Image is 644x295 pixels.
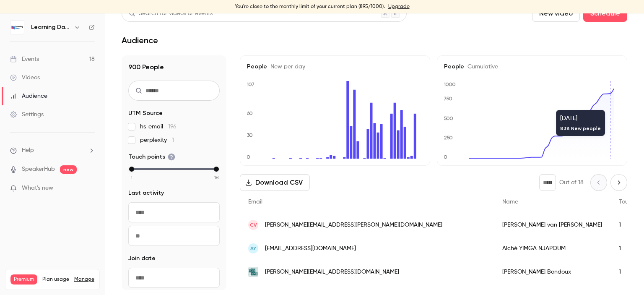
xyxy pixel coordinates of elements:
[444,63,620,71] h5: People
[172,137,174,143] span: 1
[22,184,53,193] span: What's new
[265,268,399,277] span: [PERSON_NAME][EMAIL_ADDRESS][DOMAIN_NAME]
[10,73,40,82] div: Videos
[128,109,163,117] span: UTM Source
[60,165,77,174] span: new
[247,110,253,116] text: 60
[10,274,37,285] span: Premium
[131,174,132,181] span: 1
[140,136,174,144] span: perplexity
[444,96,452,102] text: 750
[128,62,220,72] h1: 900 People
[248,267,258,277] img: reseau-canope.fr
[559,178,584,187] p: Out of 18
[464,64,498,70] span: Cumulative
[129,9,213,18] div: Search for videos or events
[22,146,34,155] span: Help
[494,213,610,237] div: [PERSON_NAME] van [PERSON_NAME]
[10,146,95,155] li: help-dropdown-opener
[128,189,164,197] span: Last activity
[444,135,453,141] text: 250
[85,185,95,192] iframe: Noticeable Trigger
[42,276,69,283] span: Plan usage
[247,132,253,138] text: 30
[265,244,356,253] span: [EMAIL_ADDRESS][DOMAIN_NAME]
[250,245,256,252] span: AY
[583,5,627,22] button: Schedule
[610,174,627,191] button: Next page
[140,123,177,131] span: hs_email
[388,3,410,10] a: Upgrade
[10,21,24,34] img: Learning Days
[95,49,102,55] img: tab_keywords_by_traffic_grey.svg
[128,254,156,263] span: Join date
[267,64,305,70] span: New per day
[214,167,219,172] div: max
[10,110,44,119] div: Settings
[247,81,254,87] text: 107
[168,124,177,130] span: 196
[532,5,580,22] button: New video
[247,63,423,71] h5: People
[10,92,47,100] div: Audience
[13,22,20,29] img: website_grey.svg
[265,221,442,230] span: [PERSON_NAME][EMAIL_ADDRESS][PERSON_NAME][DOMAIN_NAME]
[22,165,55,174] a: SpeakerHub
[128,153,175,161] span: Touch points
[214,174,218,181] span: 18
[248,199,262,205] span: Email
[122,35,158,45] h1: Audience
[34,49,41,55] img: tab_domain_overview_orange.svg
[240,174,310,191] button: Download CSV
[31,23,70,31] h6: Learning Days
[43,50,65,55] div: Domaine
[444,115,453,121] text: 500
[444,154,447,160] text: 0
[247,154,250,160] text: 0
[494,237,610,260] div: Aiché YIMGA NJAPOUM
[10,55,39,63] div: Events
[129,167,134,172] div: min
[104,50,128,55] div: Mots-clés
[250,221,257,229] span: Cv
[502,199,518,205] span: Name
[23,13,41,20] div: v 4.0.25
[444,81,456,87] text: 1000
[494,260,610,284] div: [PERSON_NAME] Bondoux
[13,13,20,20] img: logo_orange.svg
[74,276,94,283] a: Manage
[22,22,95,29] div: Domaine: [DOMAIN_NAME]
